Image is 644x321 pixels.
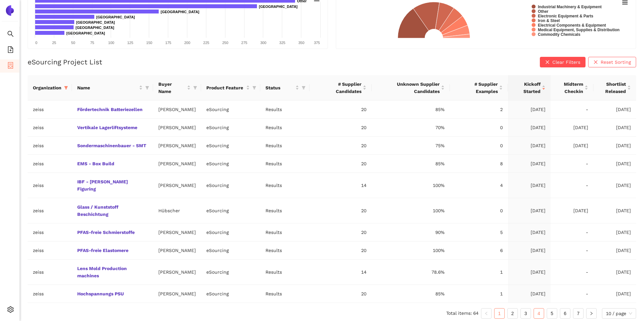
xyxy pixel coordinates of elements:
text: [GEOGRAPHIC_DATA] [76,26,114,30]
td: 1 [450,285,508,303]
td: 0 [450,137,508,155]
td: [DATE] [508,223,551,241]
td: 20 [310,119,371,137]
button: left [481,308,492,319]
text: 200 [184,41,190,45]
td: [DATE] [508,198,551,223]
li: 4 [534,308,544,319]
td: [DATE] [593,173,636,198]
th: this column's title is # Supplier Examples,this column is sortable [450,75,508,101]
span: Status [265,84,294,91]
span: Midterm Checkin [556,80,583,95]
td: [DATE] [508,260,551,285]
td: eSourcing [201,173,260,198]
td: eSourcing [201,241,260,260]
td: zeiss [28,241,72,260]
text: 125 [127,41,133,45]
span: file-add [7,44,14,57]
a: 5 [547,309,557,318]
td: 20 [310,137,371,155]
td: eSourcing [201,285,260,303]
td: [DATE] [593,285,636,303]
span: Kickoff Started [513,80,540,95]
td: [DATE] [593,223,636,241]
td: zeiss [28,285,72,303]
span: Reset Sorting [601,58,631,66]
text: 300 [260,41,266,45]
td: 100% [372,241,450,260]
td: 0 [450,198,508,223]
span: 10 / page [606,309,632,318]
text: 325 [279,41,285,45]
td: [PERSON_NAME] [153,241,201,260]
td: zeiss [28,155,72,173]
span: Product Feature [206,84,245,91]
td: - [551,285,593,303]
li: 2 [507,308,518,319]
td: [DATE] [593,241,636,260]
td: 100% [372,173,450,198]
td: Results [260,260,310,285]
span: filter [63,83,69,93]
td: 85% [372,155,450,173]
text: 25 [52,41,56,45]
span: Unknown Supplier Candidates [377,80,440,95]
th: this column's title is # Supplier Candidates,this column is sortable [310,75,371,101]
span: container [7,60,14,73]
td: 8 [450,155,508,173]
span: Organization [33,84,61,91]
a: 1 [494,309,504,318]
td: [PERSON_NAME] [153,173,201,198]
td: [DATE] [508,119,551,137]
span: filter [300,83,307,93]
th: this column's title is Shortlist Released,this column is sortable [593,75,636,101]
text: 250 [222,41,228,45]
span: filter [192,79,198,96]
text: [GEOGRAPHIC_DATA] [96,15,135,19]
text: 75 [90,41,94,45]
td: eSourcing [201,260,260,285]
button: right [586,308,597,319]
td: [PERSON_NAME] [153,119,201,137]
th: this column's title is Midterm Checkin,this column is sortable [551,75,593,101]
td: 5 [450,223,508,241]
td: 85% [372,285,450,303]
td: - [551,223,593,241]
span: close [545,60,550,65]
th: this column's title is Name,this column is sortable [72,75,153,101]
td: 75% [372,137,450,155]
td: [DATE] [593,137,636,155]
td: [DATE] [508,155,551,173]
li: Next Page [586,308,597,319]
h2: eSourcing Project List [28,57,102,67]
text: 225 [203,41,209,45]
td: 6 [450,241,508,260]
td: [DATE] [508,101,551,119]
td: zeiss [28,101,72,119]
td: zeiss [28,119,72,137]
td: 78.6% [372,260,450,285]
td: eSourcing [201,223,260,241]
td: - [551,260,593,285]
th: this column's title is Status,this column is sortable [260,75,310,101]
td: Results [260,223,310,241]
td: 20 [310,198,371,223]
td: 14 [310,173,371,198]
td: - [551,101,593,119]
span: setting [7,304,14,317]
span: filter [145,86,149,90]
td: eSourcing [201,198,260,223]
li: Previous Page [481,308,492,319]
td: [PERSON_NAME] [153,260,201,285]
td: - [551,155,593,173]
td: 14 [310,260,371,285]
li: 6 [560,308,570,319]
td: eSourcing [201,155,260,173]
th: this column's title is Product Feature,this column is sortable [201,75,260,101]
td: [PERSON_NAME] [153,101,201,119]
td: Results [260,285,310,303]
text: 0 [35,41,37,45]
span: Shortlist Released [599,80,626,95]
img: Logo [5,5,15,16]
text: 275 [241,41,247,45]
